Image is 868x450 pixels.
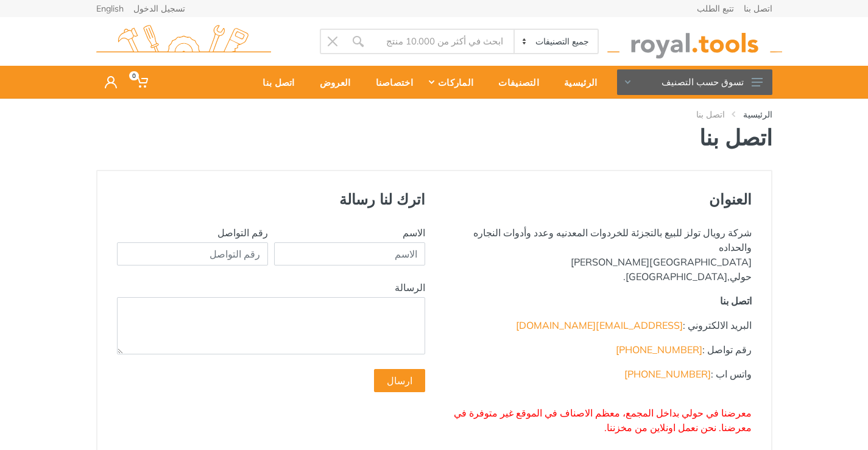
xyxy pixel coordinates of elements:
[96,124,772,150] h1: اتصل بنا
[697,4,734,13] a: تتبع الطلب
[303,66,359,99] a: العروض
[395,280,425,295] label: الرسالة
[513,30,597,53] select: Category
[743,108,772,121] a: الرئيسية
[117,242,268,265] input: رقم التواصل
[217,225,268,240] label: رقم التواصل
[548,66,605,99] a: الرئيسية
[125,66,157,99] a: 0
[720,295,752,307] strong: اتصل بنا
[744,4,772,13] a: اتصل بنا
[482,69,548,95] div: التصنيفات
[548,69,605,95] div: الرئيسية
[246,69,303,95] div: اتصل بنا
[482,66,548,99] a: التصنيفات
[422,69,482,95] div: الماركات
[443,191,752,208] h4: العنوان
[96,25,271,58] img: royal.tools Logo
[616,343,702,356] span: [PHONE_NUMBER]
[374,369,425,392] button: ارسال
[371,29,514,54] input: Site search
[246,66,303,99] a: اتصل بنا
[359,66,422,99] a: اختصاصنا
[624,368,711,380] span: [PHONE_NUMBER]
[624,367,711,381] a: [PHONE_NUMBER]
[96,108,772,121] nav: breadcrumb
[443,367,752,381] p: : واتس اب
[678,108,725,121] li: اتصل بنا
[607,25,782,58] img: royal.tools Logo
[454,407,752,434] span: معرضنا في حولي بداخل المجمع، معظم الاصناف في الموقع غير متوفرة في معرضنا. نحن نعمل اونلاين من مخز...
[117,191,425,208] h4: اترك لنا رسالة
[359,69,422,95] div: اختصاصنا
[516,319,683,331] a: [EMAIL_ADDRESS][DOMAIN_NAME]
[133,4,185,13] a: تسجيل الدخول
[96,4,124,13] a: English
[443,342,752,357] p: : رقم تواصل
[129,71,139,80] span: 0
[617,69,772,95] button: تسوق حسب التصنيف
[274,242,425,265] input: الاسم
[443,318,752,332] p: البريد الالكتروني :
[443,225,752,284] p: شركة رويال تولز للبيع بالتجزئة للخردوات المعدنيه وعدد وأدوات النجاره والحداده [GEOGRAPHIC_DATA][P...
[303,69,359,95] div: العروض
[616,342,702,357] a: [PHONE_NUMBER]
[403,225,425,240] label: الاسم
